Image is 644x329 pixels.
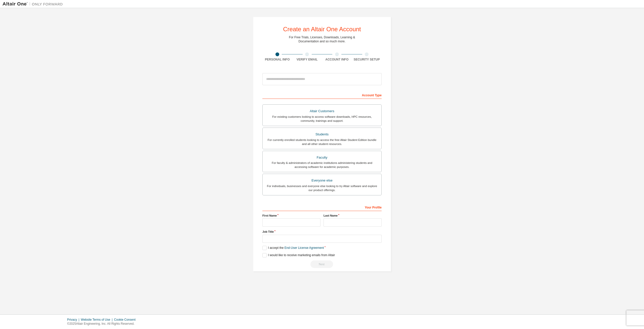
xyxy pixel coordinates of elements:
label: Job Title [262,230,382,234]
img: Altair One [3,2,65,7]
div: Account Info [322,57,352,62]
div: Cookie Consent [114,318,138,322]
div: Account Type [262,91,382,99]
label: I accept the [262,246,324,250]
label: First Name [262,214,320,218]
div: Your Profile [262,203,382,211]
div: Students [266,131,378,138]
div: Altair Customers [266,108,378,115]
div: Read and acccept EULA to continue [262,260,382,268]
div: For currently enrolled students looking to access the free Altair Student Edition bundle and all ... [266,138,378,146]
div: Privacy [67,318,81,322]
div: Faculty [266,154,378,161]
div: Verify Email [292,57,322,62]
label: Last Name [324,214,382,218]
div: For Free Trials, Licenses, Downloads, Learning & Documentation and so much more. [289,35,355,43]
div: Everyone else [266,177,378,184]
label: I would like to receive marketing emails from Altair [262,253,335,257]
a: End-User License Agreement [285,246,324,250]
div: Personal Info [262,57,292,62]
div: For faculty & administrators of academic institutions administering students and accessing softwa... [266,161,378,169]
div: Website Terms of Use [81,318,114,322]
div: For individuals, businesses and everyone else looking to try Altair software and explore our prod... [266,184,378,192]
div: For existing customers looking to access software downloads, HPC resources, community, trainings ... [266,115,378,123]
div: Create an Altair One Account [283,26,361,32]
p: © 2025 Altair Engineering, Inc. All Rights Reserved. [67,322,139,326]
div: Security Setup [352,57,382,62]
